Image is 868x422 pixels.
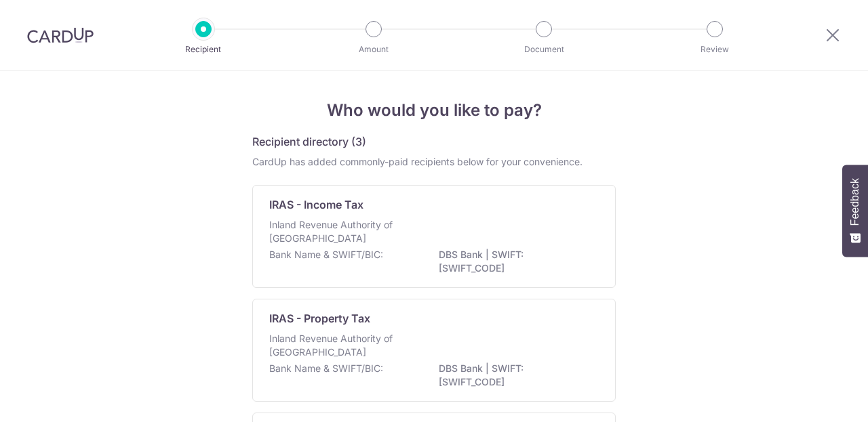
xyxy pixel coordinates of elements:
[665,43,765,56] p: Review
[781,381,854,415] iframe: Opens a widget where you can find more information
[269,332,413,359] p: Inland Revenue Authority of [GEOGRAPHIC_DATA]
[439,248,591,275] p: DBS Bank | SWIFT: [SWIFT_CODE]
[269,218,413,245] p: Inland Revenue Authority of [GEOGRAPHIC_DATA]
[842,165,868,257] button: Feedback - Show survey
[252,155,616,169] div: CardUp has added commonly-paid recipients below for your convenience.
[252,98,616,123] h4: Who would you like to pay?
[27,27,94,43] img: CardUp
[269,196,363,213] p: IRAS - Income Tax
[269,248,383,261] p: Bank Name & SWIFT/BIC:
[494,43,594,56] p: Document
[153,43,254,56] p: Recipient
[252,133,366,150] h5: Recipient directory (3)
[269,310,370,326] p: IRAS - Property Tax
[323,43,424,56] p: Amount
[849,178,861,226] span: Feedback
[439,362,591,389] p: DBS Bank | SWIFT: [SWIFT_CODE]
[269,362,383,375] p: Bank Name & SWIFT/BIC:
